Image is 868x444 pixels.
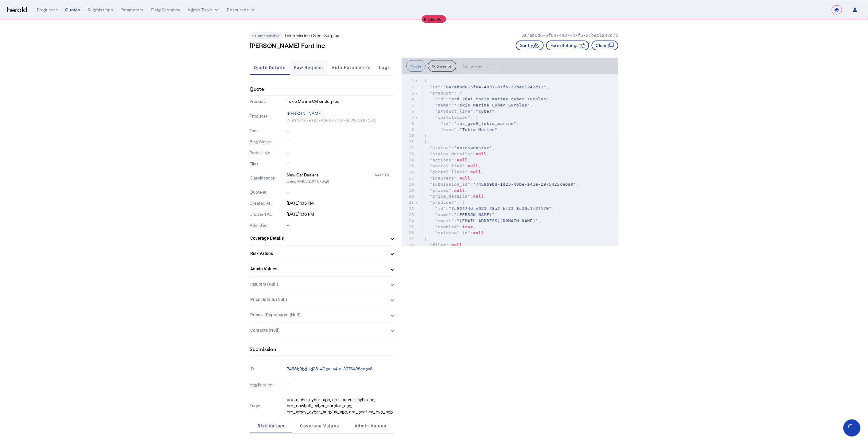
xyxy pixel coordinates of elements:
span: "Tokio Marine" [460,127,498,132]
p: [DATE] 1:16 PM [287,211,394,217]
span: "institution" [435,115,470,120]
mat-panel-title: Risk Values [251,250,386,257]
span: "portal_links" [430,170,468,174]
span: Carrier Raw [463,64,483,68]
p: - [287,161,394,167]
span: "status" [430,145,452,150]
span: "7c92474d-e923-48a2-bf33-8c39c1f27170" [449,206,551,211]
div: 7 [402,114,415,121]
p: Quote #: [250,189,286,195]
span: : { [424,91,462,95]
p: - [287,222,394,228]
span: : [424,230,484,235]
p: 7458b9bd-1d23-40be-a41e-2975425ceba8 [287,366,394,372]
span: : , [424,206,555,211]
span: "[EMAIL_ADDRESS][DOMAIN_NAME]" [457,218,538,223]
button: Resources dropdown menu [227,7,256,13]
span: "prd_264i_tokio_marine_cyber_surplus" [449,97,549,101]
div: 27 [402,236,415,242]
span: null [468,164,478,168]
p: Files: [250,161,286,167]
div: 23 [402,212,415,218]
p: Producer: [250,113,286,119]
span: : , [424,85,549,89]
div: 12 [402,145,415,151]
p: - [287,128,394,134]
div: 4 [402,96,415,102]
p: Tokio Marine Cyber Surplus [287,98,394,104]
span: : , [424,170,484,174]
p: Portal Link: [250,150,286,156]
div: 2 [402,84,415,90]
button: Clone [592,41,618,50]
p: Using NAICS 2017 6-Digit [287,178,394,184]
p: Tags: [250,401,286,410]
p: Updated At: [250,211,286,217]
p: Bind Status: [250,139,286,145]
span: "[PERSON_NAME]" [454,212,495,217]
p: - [287,139,394,145]
div: 3 [402,90,415,96]
p: ID: [250,365,286,373]
span: : , [424,194,487,199]
span: true [462,225,473,229]
mat-expansion-panel-header: Risk Values [250,246,394,261]
span: : { [424,115,479,120]
div: 21 [402,199,415,206]
div: 14 [402,157,415,163]
span: "insurers" [430,176,457,180]
h3: [PERSON_NAME] Ford Inc [250,41,325,50]
div: 10 [402,133,415,139]
p: [PERSON_NAME] [287,109,394,118]
div: 28 [402,242,415,248]
span: null [451,243,462,247]
span: "email" [435,218,454,223]
p: - [287,382,394,388]
p: - [287,150,394,156]
span: : , [424,188,468,193]
span: "6a7ab0d6-5f84-4837-87f6-27bac1242d71" [443,85,546,89]
span: : , [424,182,579,187]
div: 13 [402,151,415,157]
p: Admitted: [250,222,286,228]
span: "submission_id" [430,182,470,187]
span: : , [424,158,470,162]
div: 18 [402,181,415,187]
span: Quote Details [254,65,286,70]
span: }, [424,139,430,144]
div: Field Schemas [151,7,181,13]
p: Application: [250,380,286,389]
span: "unresponsive" [454,145,492,150]
span: "product_line" [435,109,473,114]
span: : , [424,212,497,217]
img: Herald Logo [7,7,27,13]
span: "product" [430,91,454,95]
span: "external_id" [435,230,470,235]
p: crc_elpha_cyber_app, crc_corvus_cyb_app, crc_cowbell_cyber_surplus_app, crc_atbay_cyber_surplus_a... [287,396,394,415]
div: 16 [402,169,415,175]
span: "id" [435,206,446,211]
div: 5 [402,102,415,108]
span: : , [424,218,541,223]
p: Product: [250,98,286,104]
span: : , [424,121,519,126]
span: : , [424,97,552,101]
span: "ins_gvo9_tokio_marine" [454,121,516,126]
span: null [476,152,487,156]
div: 17 [402,175,415,181]
span: }, [424,237,430,241]
p: 6a7ab0d6-5f84-4837-87f6-27bac1242d71 [521,33,618,39]
span: "Tokio Marine Cyber Surplus" [454,103,530,107]
p: 7c92474d-e923-48a2-bf33-8c39c1f27170 [287,118,394,123]
span: "prices" [430,188,452,193]
span: null [470,170,481,174]
span: "status_details" [430,152,473,156]
mat-expansion-panel-header: Coverage Details [250,231,394,245]
div: 9 [402,127,415,133]
div: New Car Dealers [287,172,318,178]
span: : , [424,225,476,229]
div: 441110 [375,172,394,178]
span: : , [424,176,473,180]
div: Submissions [88,7,113,13]
div: Production [422,15,446,23]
